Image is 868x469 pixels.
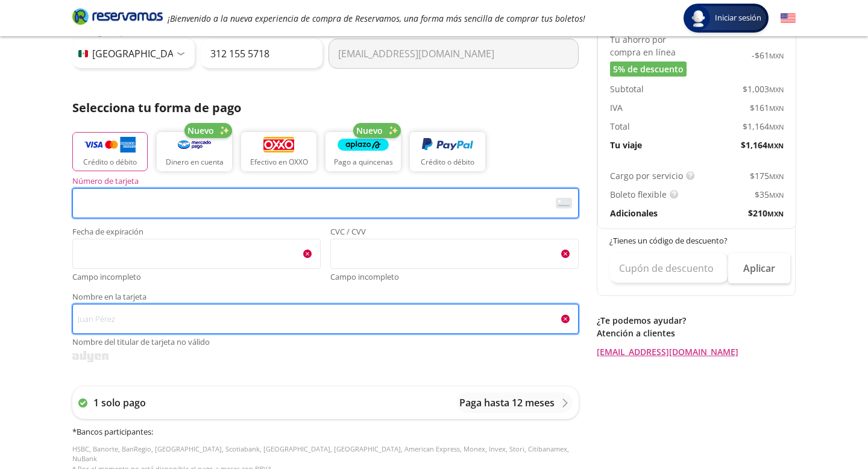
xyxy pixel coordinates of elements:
[336,242,573,265] iframe: Iframe del código de seguridad de la tarjeta asegurada
[72,7,163,25] i: Brand Logo
[556,198,572,209] img: card
[78,50,88,57] img: MX
[767,209,784,218] small: MXN
[767,141,784,150] small: MXN
[72,351,108,362] img: svg+xml;base64,PD94bWwgdmVyc2lvbj0iMS4wIiBlbmNvZGluZz0iVVRGLTgiPz4KPHN2ZyB3aWR0aD0iMzk2cHgiIGhlaW...
[421,157,474,168] p: Crédito o débito
[561,314,570,324] img: field_error
[166,157,224,168] p: Dinero en cuenta
[78,192,573,215] iframe: Iframe del número de tarjeta asegurada
[72,304,579,334] input: Nombre en la tarjetafield_errorNombre del titular de tarjeta no válido
[769,85,784,94] small: MXN
[710,12,766,24] span: Iniciar sesión
[325,132,401,171] button: Pago a quincenas
[459,395,555,410] p: Paga hasta 12 meses
[752,49,784,61] span: -$ 61
[610,33,697,58] p: Tu ahorro por compra en línea
[743,83,784,95] span: $ 1,003
[241,132,316,171] button: Efectivo en OXXO
[610,139,642,151] p: Tu viaje
[330,228,579,239] span: CVC / CVV
[728,253,790,283] button: Aplicar
[72,177,579,188] span: Número de tarjeta
[755,188,784,201] span: $ 35
[78,242,315,265] iframe: Iframe de la fecha de caducidad de la tarjeta asegurada
[610,169,683,182] p: Cargo por servicio
[93,395,146,410] p: 1 solo pago
[741,139,784,151] span: $ 1,164
[72,426,579,438] h6: * Bancos participantes :
[187,124,214,137] span: Nuevo
[750,101,784,114] span: $ 161
[157,132,232,171] button: Dinero en cuenta
[610,120,630,133] p: Total
[597,327,796,339] p: Atención a clientes
[597,314,796,327] p: ¿Te podemos ayudar?
[610,83,644,95] p: Subtotal
[609,253,728,283] input: Cupón de descuento
[410,132,485,171] button: Crédito o débito
[610,101,623,114] p: IVA
[609,235,784,247] p: ¿Tienes un código de descuento?
[743,120,784,133] span: $ 1,164
[303,249,312,259] img: field_error
[769,190,784,200] small: MXN
[72,99,579,117] p: Selecciona tu forma de pago
[769,122,784,131] small: MXN
[72,132,148,171] button: Crédito o débito
[334,157,393,168] p: Pago a quincenas
[610,188,667,201] p: Boleto flexible
[769,172,784,181] small: MXN
[329,39,579,69] input: Correo electrónico
[748,207,784,219] span: $ 210
[781,11,796,26] button: English
[72,271,321,283] span: Campo incompleto
[72,293,579,304] span: Nombre en la tarjeta
[561,249,570,259] img: field_error
[610,207,658,219] p: Adicionales
[83,157,137,168] p: Crédito o débito
[330,271,579,283] span: Campo incompleto
[201,39,323,69] input: Teléfono celular
[356,124,383,137] span: Nuevo
[769,51,784,60] small: MXN
[250,157,308,168] p: Efectivo en OXXO
[168,13,585,24] em: ¡Bienvenido a la nueva experiencia de compra de Reservamos, una forma más sencilla de comprar tus...
[769,104,784,113] small: MXN
[72,228,321,239] span: Fecha de expiración
[72,336,579,348] span: Nombre del titular de tarjeta no válido
[613,63,684,75] span: 5% de descuento
[750,169,784,182] span: $ 175
[597,345,796,358] a: [EMAIL_ADDRESS][DOMAIN_NAME]
[72,7,163,29] a: Brand Logo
